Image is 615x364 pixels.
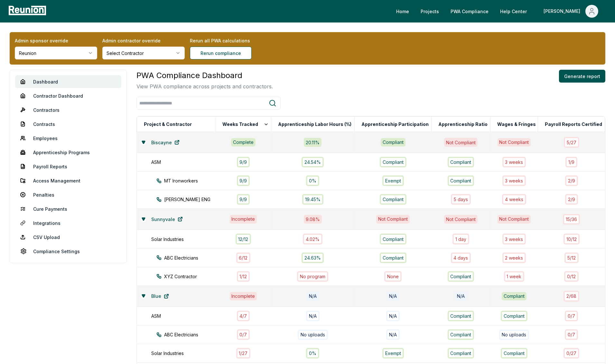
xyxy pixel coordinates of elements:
div: 9 / 9 [237,194,250,205]
div: Compliant [380,253,406,263]
label: Admin contractor override [102,37,185,44]
div: 3 week s [502,234,526,244]
div: N/A [386,329,400,340]
label: Admin sponsor override [15,37,97,44]
div: ABC Electricians [156,254,227,261]
button: Payroll Reports Certified [544,118,603,131]
a: Cure Payments [15,202,121,215]
div: 0 / 27 [564,348,579,359]
div: No uploads [499,330,529,340]
div: 0 / 7 [565,311,578,321]
button: Apprenticeship Participation [360,118,430,131]
div: N/A [387,292,399,300]
div: 1 / 9 [565,157,577,167]
a: Projects [415,5,444,18]
div: Compliant [380,157,406,167]
button: Project & Contractor [143,118,193,131]
div: Compliant [501,348,527,359]
nav: Main [391,5,609,18]
a: Access Management [15,174,121,187]
button: Rerun compliance [190,47,252,59]
div: 3 week s [502,157,526,167]
a: Compliance Settings [15,245,121,258]
div: 0% [306,348,319,359]
div: 9.08 % [304,215,322,224]
button: [PERSON_NAME] [538,5,603,18]
a: Contractor Dashboard [15,89,121,102]
a: Blue [146,290,174,303]
div: 19.45% [302,194,323,205]
div: 4 / 7 [237,311,250,321]
div: 6 / 12 [236,253,251,263]
div: Exempt [382,348,404,359]
a: Sunnyvale [146,213,188,226]
div: [PERSON_NAME] ENG [156,196,227,203]
div: Compliant [448,348,474,359]
div: Compliant [448,311,474,321]
div: 4 days [451,253,471,263]
a: Biscayne [146,136,185,149]
div: ASM [151,159,222,165]
div: 0% [306,175,319,186]
div: Not Compliant [376,215,410,223]
div: ASM [151,313,222,319]
a: Home [391,5,414,18]
div: 12 / 12 [236,234,251,244]
div: 5 / 27 [564,137,579,147]
div: 1 day [452,234,469,244]
a: Apprenticeship Programs [15,146,121,159]
a: Employees [15,132,121,145]
div: Compliant [448,157,474,167]
a: Contractors [15,103,121,116]
div: 2 / 9 [565,175,578,186]
div: Not Compliant [444,138,478,146]
button: Apprenticeship Ratio [437,118,489,131]
div: Solar Industries [151,236,222,243]
div: 1 week [504,271,525,282]
div: 15 / 36 [563,214,580,225]
div: Compliant [501,311,527,321]
div: N/A [307,292,319,300]
div: 2 / 68 [564,291,579,301]
div: 4.02% [303,234,322,244]
div: Complete [231,138,256,146]
div: Exempt [382,175,404,186]
label: Rerun all PWA calculations [190,37,272,44]
button: Generate report [559,70,605,83]
div: 10 / 12 [564,234,580,244]
div: Compliant [381,138,405,146]
div: Not Compliant [498,138,531,146]
div: 5 days [451,194,471,205]
div: 9 / 9 [237,157,250,167]
div: N/A [386,311,400,321]
div: N/A [455,292,467,300]
div: No program [297,271,328,282]
button: Wages & Fringes [496,118,537,131]
a: Contracts [15,118,121,130]
a: Help Center [495,5,532,18]
a: Dashboard [15,75,121,88]
div: 4 week s [502,194,526,205]
div: 0 / 7 [237,329,250,340]
a: Integrations [15,217,121,229]
a: PWA Compliance [445,5,494,18]
div: 1 / 12 [237,271,250,282]
div: Compliant [448,329,474,340]
div: 2 week s [502,253,526,263]
div: 0 / 12 [564,271,579,282]
div: 20.11 % [304,138,321,146]
div: Solar Industries [151,350,222,357]
div: No uploads [298,330,328,340]
div: Not Compliant [498,215,531,223]
div: 24.63% [302,253,324,263]
div: 9 / 9 [237,175,250,186]
div: Not Compliant [444,215,478,224]
div: Incomplete [230,215,257,223]
div: 3 week s [502,175,526,186]
div: Compliant [502,292,526,300]
div: 5 / 12 [564,253,579,263]
div: ABC Electricians [156,331,227,338]
button: Apprenticeship Labor Hours (%) [277,118,353,131]
div: MT Ironworkers [156,177,227,184]
div: Compliant [380,194,406,205]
